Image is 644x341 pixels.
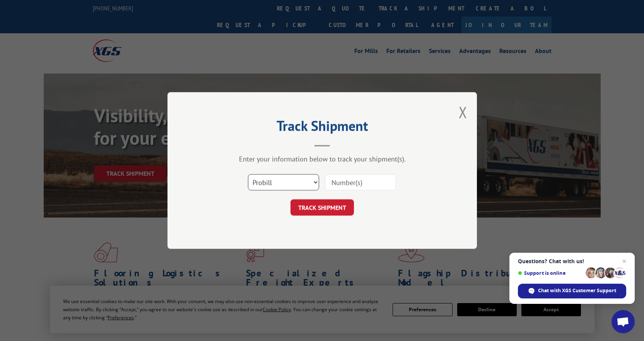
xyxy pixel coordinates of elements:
span: Questions? Chat with us! [518,258,626,264]
input: Number(s) [325,174,396,190]
h2: Track Shipment [206,120,438,135]
button: TRACK SHIPMENT [290,199,354,216]
div: Enter your information below to track your shipment(s). [206,154,438,163]
span: Chat with XGS Customer Support [518,284,626,298]
button: Close modal [459,102,467,122]
a: Open chat [612,310,635,333]
span: Chat with XGS Customer Support [538,287,616,294]
span: Support is online [518,270,583,276]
